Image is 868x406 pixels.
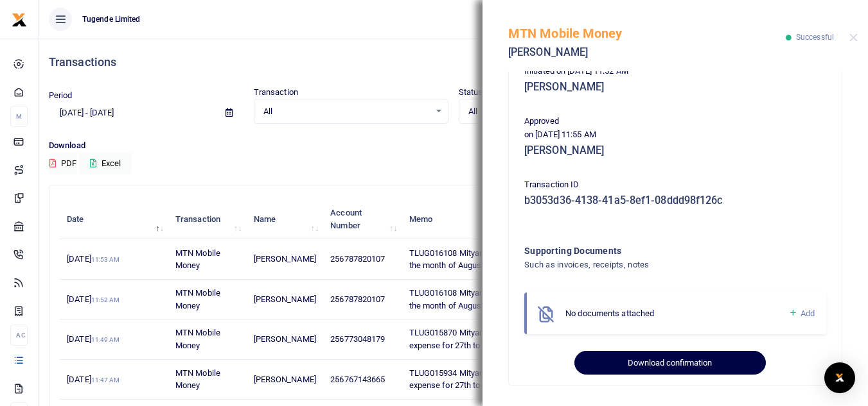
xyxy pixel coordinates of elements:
[67,254,120,264] span: [DATE]
[409,248,556,271] span: TLUG016108 Mityana office internet for the month of August
[796,33,834,42] span: Successful
[254,334,316,344] span: [PERSON_NAME]
[524,128,826,142] p: on [DATE] 11:55 AM
[254,375,316,384] span: [PERSON_NAME]
[67,334,120,344] span: [DATE]
[10,325,28,346] li: Ac
[524,178,826,192] p: Transaction ID
[330,375,385,384] span: 256767143665
[524,194,826,207] h5: b3053d36-4138-41a5-8ef1-08ddd98f126c
[49,89,73,102] label: Period
[468,105,635,118] span: All
[254,254,316,264] span: [PERSON_NAME]
[330,334,385,344] span: 256773048179
[77,13,146,25] span: Tugende Limited
[323,199,402,239] th: Account Number: activate to sort column ascending
[524,258,774,272] h4: Such as invoices, receipts, notes
[67,294,120,304] span: [DATE]
[10,106,28,127] li: M
[409,288,556,310] span: TLUG016108 Mityana office internet for the month of August
[524,244,774,258] h4: Supporting Documents
[254,86,298,99] label: Transaction
[91,296,120,303] small: 11:52 AM
[91,256,120,263] small: 11:53 AM
[788,306,815,321] a: Add
[60,199,168,239] th: Date: activate to sort column descending
[175,368,220,391] span: MTN Mobile Money
[508,46,786,59] h5: [PERSON_NAME]
[330,294,385,304] span: 256787820107
[330,254,385,264] span: 256787820107
[409,368,544,391] span: TLUG015934 Mityana branch weekly expense for 27th to [DATE]
[67,375,120,384] span: [DATE]
[246,199,323,239] th: Name: activate to sort column ascending
[824,362,855,393] div: Open Intercom Messenger
[49,55,858,69] h4: Transactions
[12,14,27,24] a: logo-small logo-large logo-large
[402,199,569,239] th: Memo: activate to sort column ascending
[524,115,826,128] p: Approved
[91,336,120,343] small: 11:49 AM
[574,351,765,375] button: Download confirmation
[508,26,786,41] h5: MTN Mobile Money
[49,153,77,174] button: PDF
[175,248,220,271] span: MTN Mobile Money
[254,294,316,304] span: [PERSON_NAME]
[409,328,554,350] span: TLUG015870 Mityana branch breakfast expense for 27th to [DATE]
[524,65,826,78] p: Initiated on [DATE] 11:52 AM
[168,199,247,239] th: Transaction: activate to sort column ascending
[49,102,215,124] input: select period
[801,309,815,318] span: Add
[524,144,826,157] h5: [PERSON_NAME]
[459,86,483,99] label: Status
[91,376,120,384] small: 11:47 AM
[175,288,220,310] span: MTN Mobile Money
[49,139,858,153] p: Download
[565,309,654,318] span: No documents attached
[524,81,826,94] h5: [PERSON_NAME]
[12,12,27,28] img: logo-small
[79,153,132,174] button: Excel
[263,105,430,118] span: All
[175,328,220,350] span: MTN Mobile Money
[849,33,858,42] button: Close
